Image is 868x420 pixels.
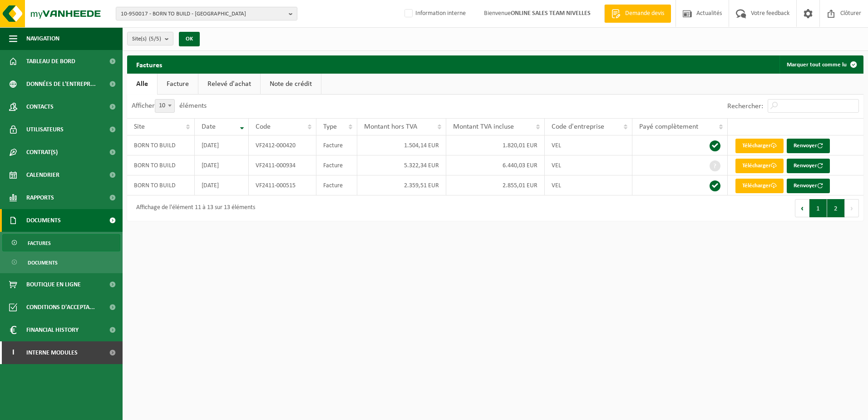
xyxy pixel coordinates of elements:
[249,155,316,175] td: VF2411-000934
[545,175,632,195] td: VEL
[28,235,51,252] span: Factures
[552,123,604,130] span: Code d'entreprise
[127,175,195,195] td: BORN TO BUILD
[735,179,784,193] a: Télécharger
[316,135,357,155] td: Facture
[256,123,271,130] span: Code
[202,123,216,130] span: Date
[827,199,845,217] button: 2
[179,32,200,46] button: OK
[316,175,357,195] td: Facture
[26,118,64,141] span: Utilisateurs
[26,209,61,232] span: Documents
[26,141,58,164] span: Contrat(s)
[198,74,260,95] a: Relevé d'achat
[795,199,809,217] button: Previous
[26,341,78,364] span: Interne modules
[127,32,173,45] button: Site(s)(5/5)
[639,123,698,130] span: Payé complètement
[787,159,830,173] button: Renvoyer
[787,179,830,193] button: Renvoyer
[316,155,357,175] td: Facture
[545,155,632,175] td: VEL
[132,200,255,216] div: Affichage de l'élément 11 à 13 sur 13 éléments
[2,234,120,251] a: Factures
[809,199,827,217] button: 1
[511,10,591,17] strong: ONLINE SALES TEAM NIVELLES
[323,123,337,130] span: Type
[545,135,632,155] td: VEL
[446,135,544,155] td: 1.820,01 EUR
[787,139,830,153] button: Renvoyer
[195,135,249,155] td: [DATE]
[26,27,59,50] span: Navigation
[26,273,81,296] span: Boutique en ligne
[127,74,157,95] a: Alle
[453,123,514,130] span: Montant TVA incluse
[127,55,171,73] h2: Factures
[158,74,198,95] a: Facture
[249,135,316,155] td: VF2412-000420
[446,155,544,175] td: 6.440,03 EUR
[357,175,446,195] td: 2.359,51 EUR
[727,103,763,110] label: Rechercher:
[149,36,161,42] count: (5/5)
[357,135,446,155] td: 1.504,14 EUR
[26,319,79,341] span: Financial History
[155,99,175,113] span: 10
[195,155,249,175] td: [DATE]
[26,186,54,209] span: Rapports
[28,254,58,271] span: Documents
[779,55,863,74] button: Marquer tout comme lu
[26,164,59,186] span: Calendrier
[364,123,417,130] span: Montant hors TVA
[623,9,666,18] span: Demande devis
[735,159,784,173] a: Télécharger
[26,296,95,319] span: Conditions d'accepta...
[845,199,859,217] button: Next
[121,7,285,21] span: 10-950017 - BORN TO BUILD - [GEOGRAPHIC_DATA]
[195,175,249,195] td: [DATE]
[26,50,75,73] span: Tableau de bord
[446,175,544,195] td: 2.855,01 EUR
[134,123,145,130] span: Site
[357,155,446,175] td: 5.322,34 EUR
[604,5,671,23] a: Demande devis
[9,341,17,364] span: I
[403,7,466,20] label: Information interne
[2,254,120,271] a: Documents
[116,7,297,20] button: 10-950017 - BORN TO BUILD - [GEOGRAPHIC_DATA]
[735,139,784,153] a: Télécharger
[132,102,207,110] label: Afficher éléments
[26,95,54,118] span: Contacts
[127,135,195,155] td: BORN TO BUILD
[261,74,321,95] a: Note de crédit
[26,73,96,95] span: Données de l'entrepr...
[249,175,316,195] td: VF2411-000515
[155,100,174,112] span: 10
[132,32,161,46] span: Site(s)
[127,155,195,175] td: BORN TO BUILD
